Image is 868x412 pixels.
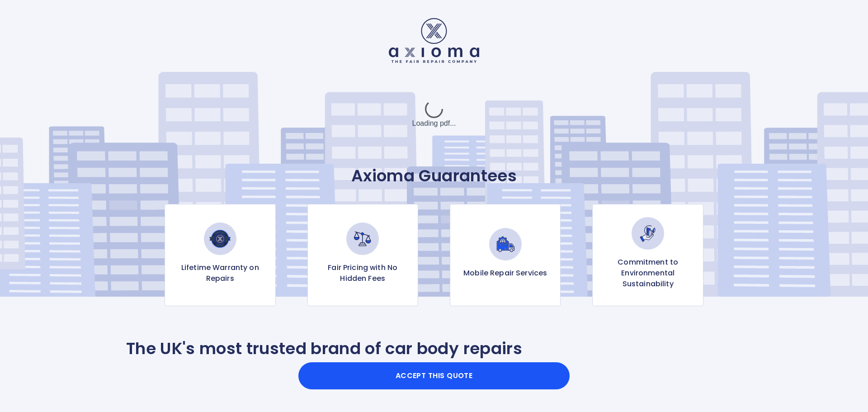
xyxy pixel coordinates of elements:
[632,217,664,250] img: Commitment to Environmental Sustainability
[126,339,522,359] p: The UK's most trusted brand of car body repairs
[298,362,570,389] button: Accept this Quote
[389,18,479,63] img: Logo
[489,228,522,260] img: Mobile Repair Services
[315,262,410,284] p: Fair Pricing with No Hidden Fees
[172,262,268,284] p: Lifetime Warranty on Repairs
[600,257,695,289] p: Commitment to Environmental Sustainability
[346,223,379,255] img: Fair Pricing with No Hidden Fees
[126,166,742,186] p: Axioma Guarantees
[366,92,502,137] div: Loading pdf...
[204,223,236,255] img: Lifetime Warranty on Repairs
[463,268,547,279] p: Mobile Repair Services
